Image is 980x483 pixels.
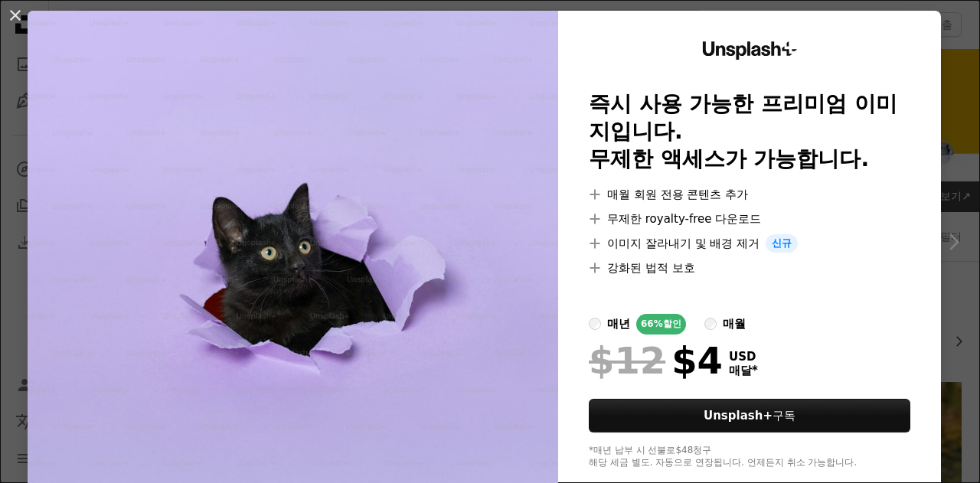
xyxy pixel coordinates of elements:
[589,210,910,228] li: 무제한 royalty-free 다운로드
[589,445,910,469] div: *매년 납부 시 선불로 $48 청구 해당 세금 별도. 자동으로 연장됩니다. 언제든지 취소 가능합니다.
[704,409,773,423] strong: Unsplash+
[589,318,601,330] input: 매년66%할인
[589,399,910,432] button: Unsplash+구독
[589,185,910,204] li: 매월 회원 전용 콘텐츠 추가
[636,314,686,335] div: 66% 할인
[589,90,910,173] h2: 즉시 사용 가능한 프리미엄 이미지입니다. 무제한 액세스가 가능합니다.
[589,341,665,380] span: $12
[589,259,910,277] li: 강화된 법적 보호
[704,318,717,330] input: 매월
[589,234,910,253] li: 이미지 잘라내기 및 배경 제거
[729,350,758,364] span: USD
[589,341,723,380] div: $4
[766,234,798,253] span: 신규
[607,315,630,333] div: 매년
[723,315,746,333] div: 매월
